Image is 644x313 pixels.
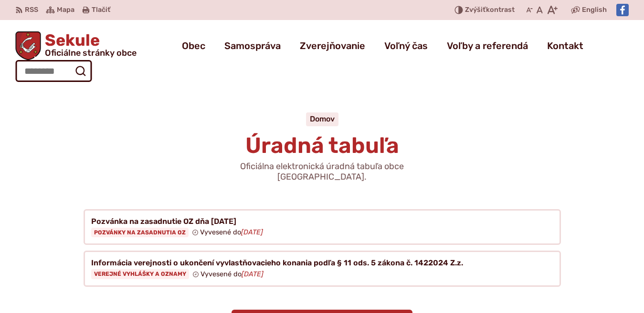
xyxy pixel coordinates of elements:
[84,251,561,287] a: Informácia verejnosti o ukončení vyvlastňovacieho konania podľa § 11 ods. 5 zákona č. 1422024 Z.z...
[580,4,609,16] a: English
[465,6,486,14] span: Zvýšiť
[224,32,281,59] a: Samospráva
[57,4,74,16] span: Mapa
[300,32,365,59] a: Zverejňovanie
[182,32,205,59] a: Obec
[547,32,583,59] a: Kontakt
[310,114,335,123] a: Domov
[245,132,399,159] span: Úradná tabuľa
[84,209,561,245] a: Pozvánka na zasadnutie OZ dňa [DATE] Pozvánky na zasadnutia OZ Vyvesené do[DATE]
[465,6,515,14] span: kontrast
[92,6,110,14] span: Tlačiť
[25,4,38,16] span: RSS
[616,4,629,16] img: Prejsť na Facebook stránku
[447,32,528,59] a: Voľby a referendá
[15,31,137,60] a: Logo Sekule, prejsť na domovskú stránku.
[15,31,41,60] img: Prejsť na domovskú stránku
[45,49,137,57] span: Oficiálne stránky obce
[41,32,137,57] span: Sekule
[384,32,428,59] a: Voľný čas
[208,162,437,182] p: Oficiálna elektronická úradná tabuľa obce [GEOGRAPHIC_DATA].
[582,4,607,16] span: English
